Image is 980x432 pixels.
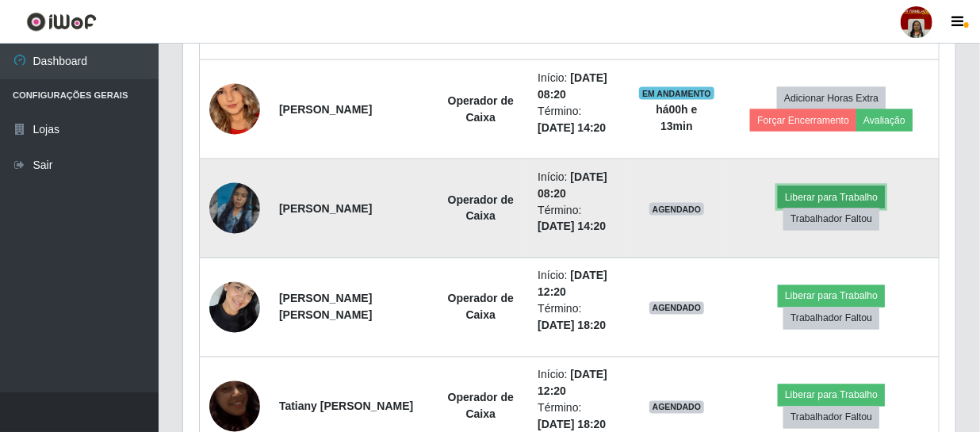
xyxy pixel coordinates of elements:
[448,292,514,322] strong: Operador de Caixa
[778,186,885,208] button: Liberar para Trabalho
[538,71,607,101] time: [DATE] 08:20
[209,55,260,165] img: 1748920057634.jpeg
[783,308,879,330] button: Trabalhador Faltou
[538,121,606,134] time: [DATE] 14:20
[279,202,372,215] strong: [PERSON_NAME]
[538,220,606,233] time: [DATE] 14:20
[538,70,619,103] li: Início:
[649,401,705,414] span: AGENDADO
[783,407,879,429] button: Trabalhador Faltou
[26,12,97,32] img: CoreUI Logo
[538,169,619,202] li: Início:
[777,87,886,109] button: Adicionar Horas Extra
[538,301,619,335] li: Término:
[538,202,619,235] li: Término:
[448,94,514,124] strong: Operador de Caixa
[778,384,885,407] button: Liberar para Trabalho
[209,163,260,254] img: 1748993831406.jpeg
[538,170,607,200] time: [DATE] 08:20
[783,208,879,231] button: Trabalhador Faltou
[279,292,372,322] strong: [PERSON_NAME] [PERSON_NAME]
[279,103,372,116] strong: [PERSON_NAME]
[856,109,913,132] button: Avaliação
[538,367,619,400] li: Início:
[538,103,619,136] li: Término:
[639,87,714,100] span: EM ANDAMENTO
[209,273,260,341] img: 1736860936757.jpeg
[448,392,514,421] strong: Operador de Caixa
[538,369,607,398] time: [DATE] 12:20
[538,270,607,299] time: [DATE] 12:20
[656,103,697,132] strong: há 00 h e 13 min
[279,400,413,413] strong: Tatiany [PERSON_NAME]
[538,419,606,431] time: [DATE] 18:20
[649,302,705,315] span: AGENDADO
[538,268,619,301] li: Início:
[649,203,705,216] span: AGENDADO
[538,319,606,332] time: [DATE] 18:20
[750,109,856,132] button: Forçar Encerramento
[448,193,514,223] strong: Operador de Caixa
[778,285,885,308] button: Liberar para Trabalho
